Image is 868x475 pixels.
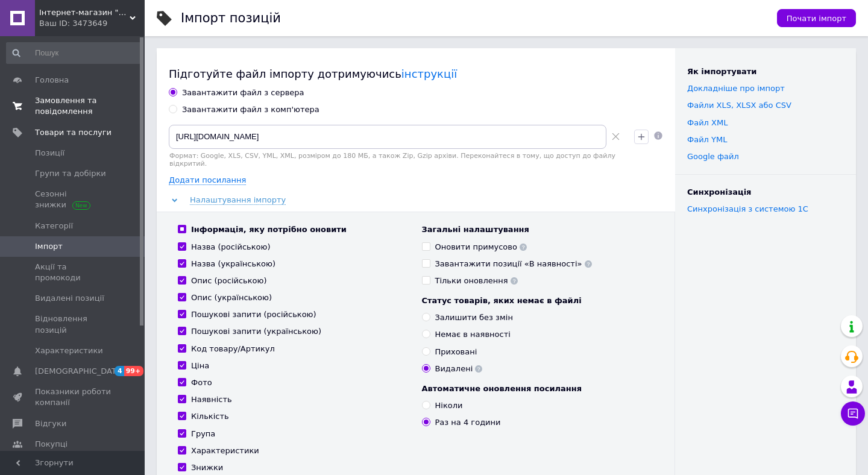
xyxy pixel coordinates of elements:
a: Файли ХLS, XLSX або CSV [687,101,791,110]
div: Загальні налаштування [422,224,654,235]
div: Автоматичне оновлення посилання [422,383,654,394]
span: Категорії [35,221,73,231]
span: Товари та послуги [35,127,112,138]
div: Завантажити файл з комп'ютера [182,104,319,115]
a: Файл YML [687,135,727,144]
div: Фото [191,377,212,388]
span: Налаштування імпорту [190,195,286,205]
span: Видалені позиції [35,293,104,304]
a: Докладніше про імпорт [687,84,785,93]
span: Відгуки [35,418,66,429]
div: Опис (російською) [191,275,267,286]
div: Залишити без змін [435,312,513,323]
div: Пошукові запити (російською) [191,309,316,320]
span: Характеристики [35,345,103,356]
div: Синхронізація [687,187,844,198]
button: Чат з покупцем [841,401,865,426]
input: Пошук [6,42,142,64]
div: Код товару/Артикул [191,344,275,354]
span: Сезонні знижки [35,189,112,210]
div: Завантажити позиції «В наявності» [435,259,592,269]
div: Як імпортувати [687,66,844,77]
span: Імпорт [35,241,63,252]
span: 4 [115,366,124,376]
span: 99+ [124,366,144,376]
span: Покупці [35,439,68,450]
div: Група [191,429,215,439]
span: Інтернет-магазин "Супер Бутік" [39,7,130,18]
a: інструкції [401,68,457,80]
div: Немає в наявності [435,329,511,340]
span: [DEMOGRAPHIC_DATA] [35,366,124,377]
input: Вкажіть посилання [169,125,606,149]
span: Показники роботи компанії [35,386,112,408]
a: Синхронізація з системою 1С [687,204,808,213]
div: Ціна [191,360,209,371]
span: Відновлення позицій [35,313,112,335]
span: Групи та добірки [35,168,106,179]
div: Раз на 4 години [435,417,501,428]
button: Почати імпорт [777,9,856,27]
div: Характеристики [191,445,259,456]
span: Додати посилання [169,175,246,185]
div: Статус товарів, яких немає в файлі [422,295,654,306]
div: Ваш ID: 3473649 [39,18,145,29]
div: Підготуйте файл імпорту дотримуючись [169,66,663,81]
div: Приховані [435,347,477,357]
div: Наявність [191,394,232,405]
span: Позиції [35,148,64,159]
div: Оновити примусово [435,242,527,253]
h1: Імпорт позицій [181,11,281,25]
div: Видалені [435,363,483,374]
div: Назва (українською) [191,259,275,269]
div: Формат: Google, XLS, CSV, YML, XML, розміром до 180 МБ, а також Zip, Gzip архіви. Переконайтеся в... [169,152,624,168]
a: Файл XML [687,118,728,127]
div: Завантажити файл з сервера [182,87,304,98]
a: Google файл [687,152,739,161]
span: Почати імпорт [787,14,846,23]
div: Тільки оновлення [435,275,518,286]
div: Опис (українською) [191,292,272,303]
span: Акції та промокоди [35,262,112,283]
div: Інформація, яку потрібно оновити [191,224,347,235]
div: Знижки [191,462,223,473]
div: Ніколи [435,400,463,411]
div: Пошукові запити (українською) [191,326,321,337]
span: Головна [35,75,69,86]
span: Замовлення та повідомлення [35,95,112,117]
div: Назва (російською) [191,242,271,253]
div: Кількість [191,411,229,422]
